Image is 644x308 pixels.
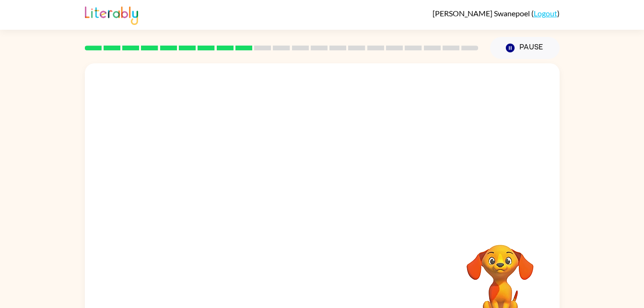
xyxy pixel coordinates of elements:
[490,37,560,59] button: Pause
[85,4,138,25] img: Literably
[534,9,557,18] a: Logout
[433,9,531,18] span: [PERSON_NAME] Swanepoel
[433,9,560,18] div: ( )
